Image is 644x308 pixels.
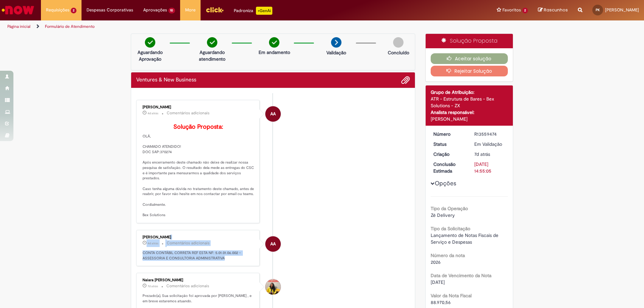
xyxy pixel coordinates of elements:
[474,151,505,158] div: 23/09/2025 14:47:41
[428,131,470,137] dt: Número
[431,299,451,305] span: 88.970,56
[185,7,196,13] span: More
[431,53,508,64] button: Aceitar solução
[145,37,155,48] img: check-circle-green.png
[143,124,254,218] p: OLÁ, CHAMADO ATENDIDO! DOC SAP:370274 Após encerramento deste chamado não deixe de realizar nossa...
[143,250,254,261] p: CONTA CONTÁBIL CORRETA REF ESTA NF: 5.01.01.06.002 - ASSESSORIA E CONSULTORIA ADMINISTRATIVA
[196,49,228,62] p: Aguardando atendimento
[431,293,472,299] b: Valor da Nota Fiscal
[596,8,600,12] span: PK
[522,8,528,13] span: 2
[265,236,281,252] div: Adriana Abdalla
[426,34,513,48] div: Solução Proposta
[168,8,175,13] span: 10
[45,24,95,29] a: Formulário de Atendimento
[431,96,508,109] div: ATR - Estrutura de Bares - Bex Solutions - ZX
[544,7,568,13] span: Rascunhos
[148,284,158,288] span: 7d atrás
[431,109,508,116] div: Analista responsável:
[431,89,508,96] div: Grupo de Atribuição:
[428,161,470,174] dt: Conclusão Estimada
[167,110,210,116] small: Comentários adicionais
[388,49,409,56] p: Concluído
[173,123,223,131] b: Solução Proposta:
[270,236,276,252] span: AA
[136,77,196,83] h2: Ventures & New Business Histórico de tíquete
[167,240,210,246] small: Comentários adicionais
[326,49,346,56] p: Validação
[134,49,166,62] p: Aguardando Aprovação
[431,279,445,285] span: [DATE]
[474,141,505,147] div: Em Validação
[431,226,470,232] b: Tipo da Solicitação
[428,151,470,158] dt: Criação
[1,3,35,17] img: ServiceNow
[143,7,167,13] span: Aprovações
[265,279,281,295] div: Naiara Domingues Rodrigues Santos
[431,116,508,122] div: [PERSON_NAME]
[7,24,31,29] a: Página inicial
[431,232,500,245] span: Lançamento de Notas Fiscais de Serviço e Despesas
[5,20,424,33] ul: Trilhas de página
[143,293,254,304] p: Prezado(a), Sua solicitação foi aprovada por [PERSON_NAME] , e em breve estaremos atuando.
[393,37,404,48] img: img-circle-grey.png
[428,141,470,147] dt: Status
[474,131,505,137] div: R13559474
[431,252,465,258] b: Número da nota
[143,235,254,239] div: [PERSON_NAME]
[256,7,272,15] p: +GenAi
[270,106,276,122] span: AA
[474,151,490,157] span: 7d atrás
[207,37,217,48] img: check-circle-green.png
[431,259,441,265] span: 2026
[143,278,254,282] div: Naiara [PERSON_NAME]
[502,7,521,13] span: Favoritos
[148,111,158,115] time: 26/09/2025 08:41:23
[331,37,341,48] img: arrow-next.png
[401,76,410,84] button: Adicionar anexos
[431,272,491,279] b: Data de Vencimento da Nota
[46,7,69,13] span: Requisições
[431,205,468,211] b: Tipo da Operação
[143,105,254,109] div: [PERSON_NAME]
[431,212,455,218] span: Zé Delivery
[148,111,158,115] span: 4d atrás
[166,283,209,289] small: Comentários adicionais
[148,284,158,288] time: 23/09/2025 14:55:05
[148,241,158,245] span: 4d atrás
[269,37,279,48] img: check-circle-green.png
[71,8,76,13] span: 2
[474,151,490,157] time: 23/09/2025 14:47:41
[431,66,508,76] button: Rejeitar Solução
[538,7,568,13] a: Rascunhos
[474,161,505,174] div: [DATE] 14:55:05
[234,7,272,15] div: Padroniza
[265,106,281,122] div: Adriana Abdalla
[259,49,290,56] p: Em andamento
[87,7,133,13] span: Despesas Corporativas
[605,7,639,13] span: [PERSON_NAME]
[206,5,224,15] img: click_logo_yellow_360x200.png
